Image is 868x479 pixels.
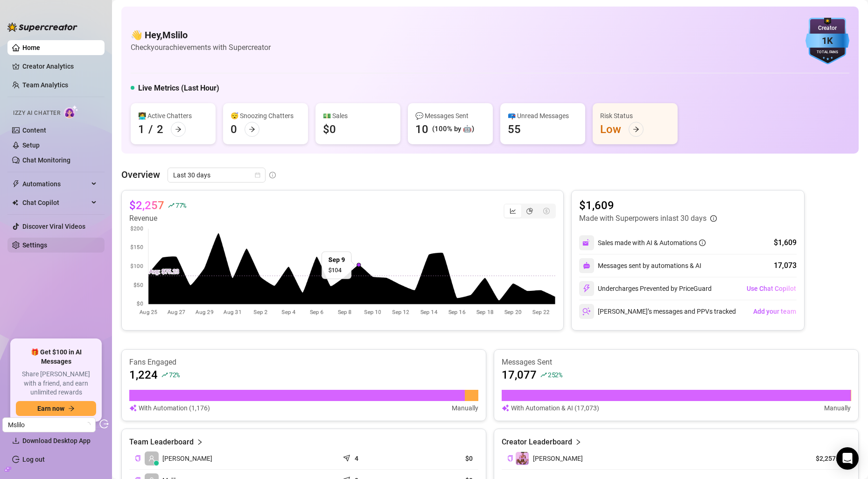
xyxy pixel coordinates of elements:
span: Download Desktop App [22,437,91,444]
article: With Automation (1,176) [139,403,210,413]
span: rise [540,372,547,378]
a: Team Analytics [22,81,68,89]
span: arrow-right [249,126,255,133]
a: Chat Monitoring [22,156,70,164]
span: Chat Copilot [22,195,89,210]
div: 💵 Sales [323,111,393,121]
div: 👩‍💻 Active Chatters [138,111,208,121]
span: [PERSON_NAME] [162,453,212,464]
img: svg%3e [582,307,591,316]
span: info-circle [699,239,706,246]
img: svg%3e [582,284,591,293]
div: Risk Status [600,111,670,121]
span: right [575,437,581,448]
div: Total Fans [805,49,849,56]
div: 0 [231,122,237,137]
img: blue-badge-DgoSNQY1.svg [805,18,849,64]
span: Use Chat Copilot [747,285,796,292]
article: $2,257.13 [803,454,845,463]
h5: Live Metrics (Last Hour) [138,83,219,94]
div: 💬 Messages Sent [415,111,485,121]
span: Automations [22,176,89,191]
div: 10 [415,122,428,137]
article: Revenue [129,213,186,224]
a: Home [22,44,40,51]
article: Creator Leaderboard [502,437,572,448]
article: 1,224 [129,367,158,382]
div: Open Intercom Messenger [836,447,859,470]
a: Content [22,127,46,134]
img: svg%3e [502,403,509,413]
span: Share [PERSON_NAME] with a friend, and earn unlimited rewards [16,370,96,397]
article: 17,077 [502,367,537,382]
span: download [12,437,20,444]
img: Chat Copilot [12,199,18,206]
span: Add your team [753,308,796,315]
span: build [5,466,11,472]
div: segmented control [504,204,556,218]
span: copy [135,455,141,461]
img: logo-BBDzfeDw.svg [7,22,77,32]
span: rise [161,372,168,378]
a: Setup [22,141,40,149]
span: [PERSON_NAME] [533,455,583,462]
div: Creator [805,24,849,33]
div: $0 [323,122,336,137]
article: 4 [355,454,358,463]
article: Check your achievements with Supercreator [131,42,271,53]
span: dollar-circle [543,208,550,214]
a: Creator Analytics [22,59,97,74]
div: Sales made with AI & Automations [598,238,706,248]
span: Mslilo [8,418,90,432]
a: Discover Viral Videos [22,223,85,230]
button: Use Chat Copilot [746,281,797,296]
img: AI Chatter [64,105,78,119]
span: 72 % [169,370,180,379]
article: With Automation & AI (17,073) [511,403,599,413]
span: Last 30 days [173,168,260,182]
img: svg%3e [129,403,137,413]
article: Fans Engaged [129,357,478,367]
span: loading [84,421,92,429]
article: $0 [414,454,473,463]
span: right [196,437,203,448]
article: Manually [824,403,851,413]
span: pie-chart [526,208,533,214]
img: svg%3e [583,262,590,269]
div: 😴 Snoozing Chatters [231,111,301,121]
span: 77 % [175,201,186,210]
span: line-chart [510,208,516,214]
div: Undercharges Prevented by PriceGuard [579,281,712,296]
span: copy [507,455,513,461]
span: 🎁 Get $100 in AI Messages [16,348,96,366]
a: Settings [22,241,47,249]
div: 1K [805,34,849,48]
button: Copy Teammate ID [135,455,141,462]
img: lola [516,452,529,465]
div: 📪 Unread Messages [508,111,578,121]
span: arrow-right [175,126,182,133]
img: svg%3e [582,239,591,247]
div: [PERSON_NAME]’s messages and PPVs tracked [579,304,736,319]
span: info-circle [269,172,276,178]
span: logout [99,419,109,429]
article: $2,257 [129,198,164,213]
span: arrow-right [68,405,75,412]
div: 17,073 [774,260,797,271]
button: Copy Creator ID [507,455,513,462]
a: Log out [22,456,45,463]
span: calendar [255,172,260,178]
div: $1,609 [774,237,797,248]
article: Made with Superpowers in last 30 days [579,213,707,224]
span: rise [168,202,175,209]
span: thunderbolt [12,180,20,188]
span: Earn now [37,405,64,412]
div: 2 [157,122,163,137]
div: Messages sent by automations & AI [579,258,701,273]
button: Earn nowarrow-right [16,401,96,416]
div: 55 [508,122,521,137]
div: 1 [138,122,145,137]
article: Messages Sent [502,357,851,367]
span: arrow-right [633,126,639,133]
span: send [343,452,352,462]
